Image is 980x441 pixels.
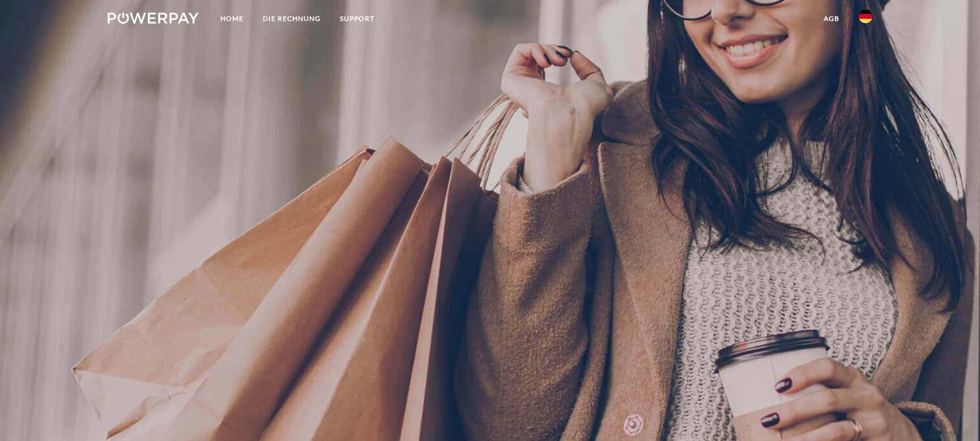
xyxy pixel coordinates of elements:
a: agb [814,8,849,29]
img: de [859,10,872,23]
a: DIE RECHNUNG [253,8,330,29]
iframe: Button to launch messaging window [935,396,971,432]
a: SUPPORT [330,8,384,29]
img: logo-powerpay-white.svg [108,12,199,24]
a: Home [211,8,253,29]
